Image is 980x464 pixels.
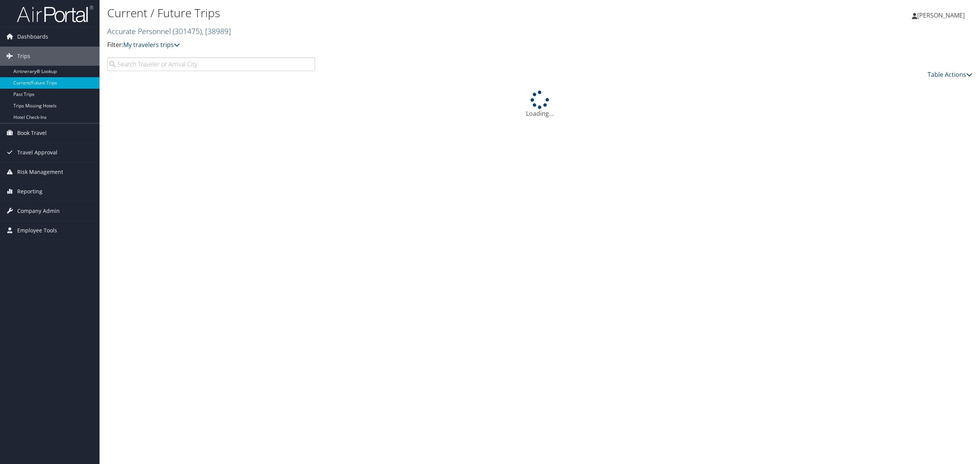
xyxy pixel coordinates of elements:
p: Filter: [107,40,684,50]
input: Search Traveler or Arrival City [107,57,315,71]
span: Employee Tools [17,221,57,240]
a: My travelers trips [123,41,180,49]
a: Accurate Personnel [107,26,231,36]
span: , [ 38989 ] [202,26,231,36]
span: Risk Management [17,162,63,182]
span: [PERSON_NAME] [917,11,965,19]
span: Company Admin [17,201,60,221]
div: Loading... [107,91,972,118]
span: Travel Approval [17,143,57,162]
span: Dashboards [17,27,48,46]
span: ( 301475 ) [173,26,202,36]
img: airportal-logo.png [17,5,93,23]
span: Reporting [17,182,42,201]
a: Table Actions [928,70,972,79]
span: Trips [17,47,30,66]
h1: Current / Future Trips [107,5,684,21]
span: Book Travel [17,123,47,143]
a: [PERSON_NAME] [912,4,972,27]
